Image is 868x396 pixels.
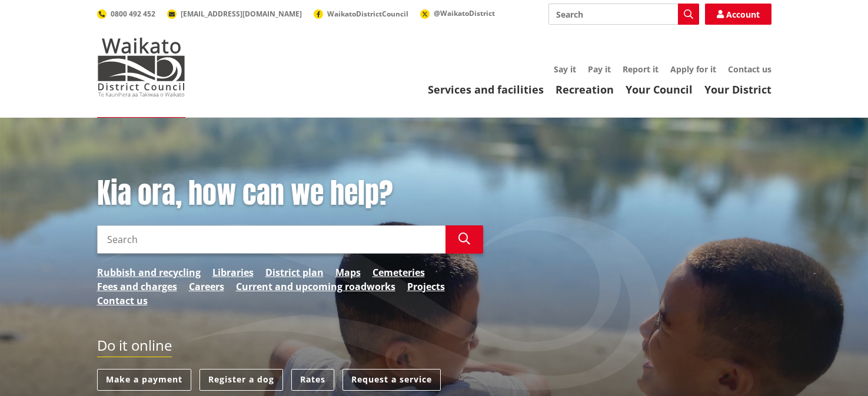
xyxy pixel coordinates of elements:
a: Say it [554,64,576,75]
span: WaikatoDistrictCouncil [327,9,408,19]
a: Maps [335,265,361,279]
a: @WaikatoDistrict [420,8,495,18]
a: Make a payment [97,369,191,391]
img: Waikato District Council - Te Kaunihera aa Takiwaa o Waikato [97,38,185,96]
h2: Do it online [97,337,172,358]
a: Recreation [556,82,614,96]
input: Search input [548,4,699,25]
a: Fees and charges [97,279,177,294]
a: Projects [407,279,445,294]
a: Careers [189,279,224,294]
h1: Kia ora, how can we help? [97,177,483,211]
a: District plan [265,265,324,279]
a: [EMAIL_ADDRESS][DOMAIN_NAME] [167,9,302,19]
a: Your District [704,82,771,96]
a: Your Council [626,82,693,96]
a: Contact us [728,64,771,75]
a: Apply for it [670,64,716,75]
a: Request a service [342,369,441,391]
a: Cemeteries [373,265,425,279]
span: @WaikatoDistrict [434,8,495,18]
a: Contact us [97,294,148,308]
a: Current and upcoming roadworks [236,279,395,294]
a: Rates [291,369,334,391]
a: Account [705,4,771,25]
span: [EMAIL_ADDRESS][DOMAIN_NAME] [181,9,302,19]
a: 0800 492 452 [97,9,155,19]
a: Rubbish and recycling [97,265,201,279]
a: Pay it [588,64,611,75]
a: Report it [623,64,659,75]
a: Services and facilities [428,82,544,96]
a: Libraries [212,265,254,279]
span: 0800 492 452 [111,9,155,19]
a: WaikatoDistrictCouncil [314,9,408,19]
input: Search input [97,225,445,254]
a: Register a dog [199,369,283,391]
